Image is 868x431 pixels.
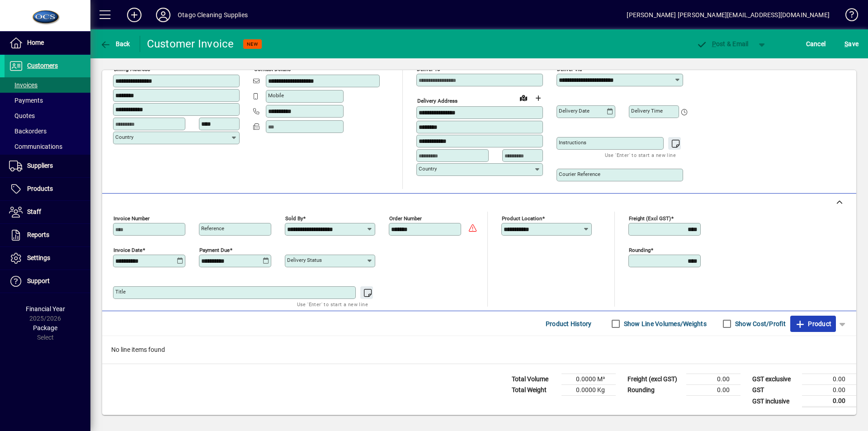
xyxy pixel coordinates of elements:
[227,59,242,74] button: Copy to Delivery address
[33,324,57,332] span: Package
[507,374,561,385] td: Total Volume
[692,36,753,52] button: Post & Email
[5,178,90,200] a: Products
[149,7,178,23] button: Profile
[790,316,836,332] button: Product
[213,59,227,73] a: View on map
[27,185,53,192] span: Products
[502,215,542,222] mat-label: Product location
[5,32,90,54] a: Home
[629,215,671,222] mat-label: Freight (excl GST)
[419,166,437,172] mat-label: Country
[686,374,741,385] td: 0.00
[622,319,707,328] label: Show Line Volumes/Weights
[795,317,831,331] span: Product
[516,90,531,105] a: View on map
[27,254,50,261] span: Settings
[623,374,686,385] td: Freight (excl GST)
[115,289,126,295] mat-label: Title
[696,40,749,47] span: ost & Email
[9,81,38,89] span: Invoices
[804,36,828,52] button: Cancel
[631,108,663,114] mat-label: Delivery time
[115,134,133,140] mat-label: Country
[559,108,590,114] mat-label: Delivery date
[559,171,600,177] mat-label: Courier Reference
[199,247,230,253] mat-label: Payment due
[561,385,616,396] td: 0.0000 Kg
[531,91,545,105] button: Choose address
[559,139,586,146] mat-label: Instructions
[712,40,716,47] span: P
[27,208,41,215] span: Staff
[5,155,90,177] a: Suppliers
[802,374,856,385] td: 0.00
[627,8,830,22] div: [PERSON_NAME] [PERSON_NAME][EMAIL_ADDRESS][DOMAIN_NAME]
[27,62,58,69] span: Customers
[247,41,258,47] span: NEW
[623,385,686,396] td: Rounding
[102,336,856,364] div: No line items found
[748,385,802,396] td: GST
[27,277,50,284] span: Support
[5,77,90,93] a: Invoices
[100,40,130,47] span: Back
[5,93,90,108] a: Payments
[27,39,44,46] span: Home
[98,36,132,52] button: Back
[546,317,592,331] span: Product History
[27,162,53,169] span: Suppliers
[802,396,856,407] td: 0.00
[297,299,368,309] mat-hint: Use 'Enter' to start a new line
[27,231,49,238] span: Reports
[287,257,322,263] mat-label: Delivery status
[5,247,90,270] a: Settings
[605,150,676,160] mat-hint: Use 'Enter' to start a new line
[5,123,90,139] a: Backorders
[507,385,561,396] td: Total Weight
[90,36,140,52] app-page-header-button: Back
[120,7,149,23] button: Add
[806,37,826,51] span: Cancel
[285,215,303,222] mat-label: Sold by
[844,40,848,47] span: S
[26,305,65,313] span: Financial Year
[268,92,284,99] mat-label: Mobile
[844,37,859,51] span: ave
[5,201,90,223] a: Staff
[629,247,651,253] mat-label: Rounding
[802,385,856,396] td: 0.00
[5,224,90,246] a: Reports
[201,225,224,232] mat-label: Reference
[5,270,90,293] a: Support
[686,385,741,396] td: 0.00
[113,215,150,222] mat-label: Invoice number
[748,396,802,407] td: GST inclusive
[9,112,35,119] span: Quotes
[542,316,595,332] button: Product History
[5,108,90,123] a: Quotes
[113,247,142,253] mat-label: Invoice date
[561,374,616,385] td: 0.0000 M³
[9,143,62,150] span: Communications
[147,37,234,51] div: Customer Invoice
[748,374,802,385] td: GST exclusive
[9,97,43,104] span: Payments
[389,215,422,222] mat-label: Order number
[839,2,857,31] a: Knowledge Base
[9,128,47,135] span: Backorders
[5,139,90,154] a: Communications
[733,319,786,328] label: Show Cost/Profit
[178,8,248,22] div: Otago Cleaning Supplies
[842,36,861,52] button: Save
